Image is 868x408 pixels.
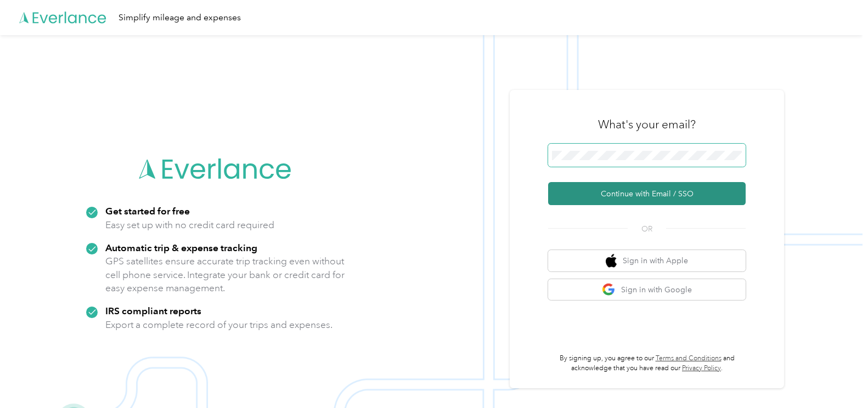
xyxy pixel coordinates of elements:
button: google logoSign in with Google [548,279,746,301]
a: Terms and Conditions [656,354,722,362]
div: Simplify mileage and expenses [119,11,241,25]
p: GPS satellites ensure accurate trip tracking even without cell phone service. Integrate your bank... [105,254,345,295]
strong: Automatic trip & expense tracking [105,242,257,253]
strong: IRS compliant reports [105,305,201,316]
strong: Get started for free [105,205,190,217]
h3: What's your email? [598,117,696,132]
img: google logo [602,283,616,297]
button: apple logoSign in with Apple [548,250,746,271]
p: Export a complete record of your trips and expenses. [105,318,332,332]
p: By signing up, you agree to our and acknowledge that you have read our . [548,354,746,373]
img: apple logo [606,254,617,268]
p: Easy set up with no credit card required [105,218,274,232]
button: Continue with Email / SSO [548,182,746,205]
span: OR [628,223,666,235]
a: Privacy Policy [682,364,721,372]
